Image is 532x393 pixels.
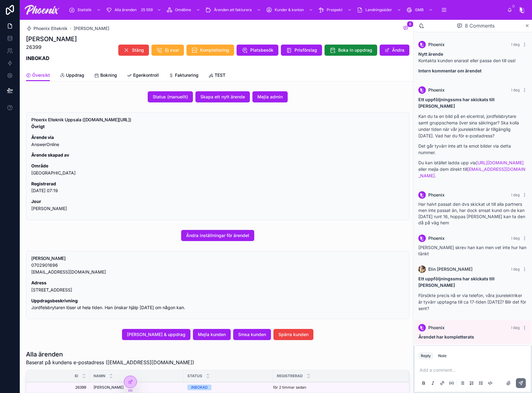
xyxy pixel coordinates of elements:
p: [GEOGRAPHIC_DATA] [31,162,404,177]
button: Ej svar [151,45,184,56]
strong: Uppdragsbeskrivning [31,298,78,303]
span: 8 Comments [465,22,495,29]
span: Landningssidor [365,7,392,12]
p: [DATE] 07:19 [31,180,404,195]
p: Du kan istället ladda upp via eller mejla dem direkt till . [418,159,527,179]
span: Spärra kunden [278,331,308,338]
span: Skapa ett nytt ärende [200,94,245,100]
span: NAMN [94,374,105,378]
span: Prisförslag [294,47,317,53]
a: Översikt [26,70,50,81]
p: för 2 timmar sedan [273,385,306,390]
a: Bokning [94,70,117,82]
a: Statistik [67,4,104,15]
span: 8 [407,21,413,27]
p: Försökte precis nå er via telefon, våra jourelektriker är tyvärr upptagna till ca 17-tiden [DATE]... [418,292,527,312]
a: Phoenix Elteknik [26,25,68,32]
strong: Ett uppföljningssms har skickats till [PERSON_NAME] [418,276,495,288]
strong: Nytt ärende [418,51,443,57]
span: I dag [511,42,520,47]
span: Egenkontroll [133,72,159,78]
a: Ärenden att fakturera [203,4,264,15]
span: Ändra inställningar för ärendet [186,232,249,239]
strong: Jour [31,199,41,204]
a: Alla ärenden25 559 [104,4,164,15]
span: Mejla kunden [198,331,226,338]
button: Prisförslag [281,45,322,56]
span: Boka in uppdrag [338,47,372,53]
span: I dag [511,192,520,197]
span: Statistik [77,7,92,12]
a: 26399 [34,385,86,390]
span: Har halvt passat den dvs skickat ut till alla partners men inte passat än, har dock smsat kund om... [418,201,525,225]
p: 26399 [26,43,77,51]
strong: Intern kommentar om ärendet [418,68,482,73]
p: Kontakta kunden snarast eller passa den till oss! [418,51,527,64]
p: AnswerOnline [31,134,404,148]
a: Prospekt [316,4,355,15]
strong: Ärende skapad av [31,152,69,158]
p: Jordfelsbrytaren löser ut hela tiden. Han önskar hjälp [DATE] om någon kan. [31,297,404,312]
button: Mejla admin [252,91,288,102]
span: Status [187,374,202,378]
span: Komplettering [200,47,229,53]
span: Kunder & konton [275,7,304,12]
strong: INBOKAD [26,55,50,61]
div: 0702901696 shallstan@gmail.com **Adress** Reykjaviksgatan 98, Uppsala, Sverige, 752 63 **Uppdrags... [31,262,404,312]
h1: Alla ärenden [26,350,194,359]
a: GMB [404,4,436,15]
div: INBOKAD [191,385,208,390]
button: Reply [418,352,433,360]
button: Boka in uppdrag [325,45,377,56]
span: I dag [511,236,520,240]
a: [EMAIL_ADDRESS][DOMAIN_NAME] [418,166,525,178]
div: 25 559 [139,6,155,14]
span: Phoenix [428,192,445,198]
span: Alla ärenden [115,7,137,12]
span: Phoenix [428,235,445,241]
strong: Övrigt [31,124,45,129]
button: Spärra kunden [273,329,313,340]
a: Landningssidor [355,4,404,15]
p: 0702901696 [EMAIL_ADDRESS][DOMAIN_NAME] [31,262,404,276]
button: 8 [402,25,409,32]
button: Mejla kunden [193,329,231,340]
span: Mejla admin [257,94,283,100]
span: Baserat på kundens e-postadress ([EMAIL_ADDRESS][DOMAIN_NAME]) [26,359,194,366]
span: Prospekt [327,7,342,12]
button: Smsa kunden [233,329,271,340]
button: Stäng [118,45,149,56]
span: I dag [511,325,520,330]
strong: Adress [31,280,46,285]
button: Ändra [380,45,409,56]
strong: Område [31,163,48,168]
img: App logo [25,5,59,15]
span: Ärenden att fakturera [214,7,252,12]
h5: Simon Allstam [31,256,404,261]
span: Elin [PERSON_NAME] [428,266,473,272]
span: Fakturering [175,72,198,78]
span: Registrerad [277,374,303,378]
a: [PERSON_NAME] [94,385,180,390]
button: Status (manuellt) [148,91,193,102]
div: Note [438,353,447,358]
span: Id [75,374,78,378]
p: [STREET_ADDRESS] [31,279,404,294]
span: Ej svar [165,47,179,53]
span: Platsbesök [250,47,273,53]
span: Smsa kunden [238,331,266,338]
span: I dag [511,267,520,271]
a: [URL][DOMAIN_NAME] [476,160,524,165]
a: Uppdrag [60,70,84,82]
button: Skapa ett nytt ärende [195,91,250,102]
button: Ändra inställningar för ärendet [181,230,254,241]
strong: Ärende via [31,135,54,140]
span: [PERSON_NAME] [94,385,124,390]
button: Komplettering [186,45,234,56]
span: GMB [415,7,424,12]
span: Uppdrag [66,72,84,78]
span: Phoenix [428,87,445,93]
a: Fakturering [169,70,198,82]
span: Omdöme [175,7,191,12]
p: [PERSON_NAME] [31,198,404,212]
